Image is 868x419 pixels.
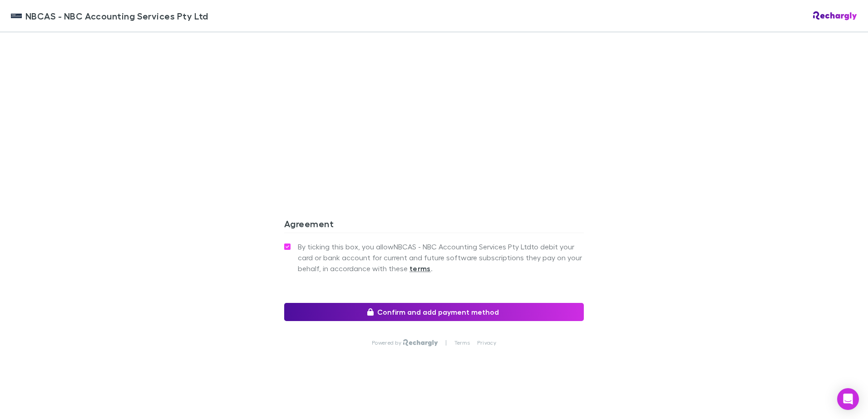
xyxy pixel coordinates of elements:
[284,218,584,233] h3: Agreement
[454,339,470,346] a: Terms
[284,303,584,321] button: Confirm and add payment method
[409,264,431,273] strong: terms
[837,388,859,410] div: Open Intercom Messenger
[477,339,496,346] a: Privacy
[11,10,22,21] img: NBCAS - NBC Accounting Services Pty Ltd's Logo
[403,339,438,346] img: Rechargly Logo
[25,9,208,23] span: NBCAS - NBC Accounting Services Pty Ltd
[813,11,857,20] img: Rechargly Logo
[298,241,584,274] span: By ticking this box, you allow NBCAS - NBC Accounting Services Pty Ltd to debit your card or bank...
[372,339,403,346] p: Powered by
[445,339,447,346] p: |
